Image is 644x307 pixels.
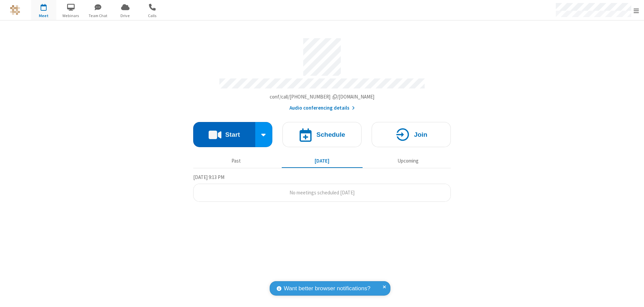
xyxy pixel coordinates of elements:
[225,131,240,138] h4: Start
[193,122,255,147] button: Start
[270,93,375,101] button: Copy my meeting room linkCopy my meeting room link
[368,155,448,167] button: Upcoming
[86,13,111,19] span: Team Chat
[270,94,375,100] span: Copy my meeting room link
[193,173,451,202] section: Today's Meetings
[193,174,224,180] span: [DATE] 9:13 PM
[414,131,427,138] h4: Join
[10,5,20,15] img: QA Selenium DO NOT DELETE OR CHANGE
[372,122,451,147] button: Join
[284,284,370,293] span: Want better browser notifications?
[140,13,165,19] span: Calls
[289,104,355,112] button: Audio conferencing details
[289,189,355,196] span: No meetings scheduled [DATE]
[196,155,277,167] button: Past
[282,155,363,167] button: [DATE]
[58,13,84,19] span: Webinars
[193,33,451,112] section: Account details
[282,122,362,147] button: Schedule
[316,131,345,138] h4: Schedule
[255,122,273,147] div: Start conference options
[113,13,138,19] span: Drive
[31,13,56,19] span: Meet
